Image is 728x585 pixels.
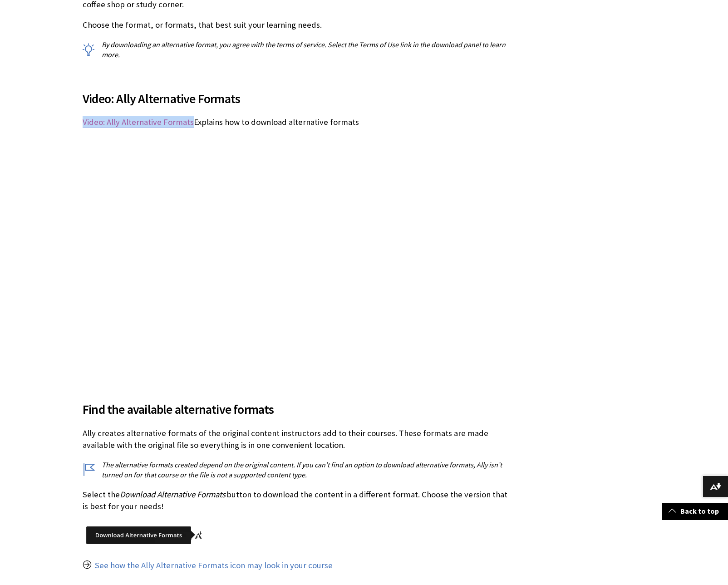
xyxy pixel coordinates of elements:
[95,560,333,571] a: See how the Ally Alternative Formats icon may look in your course
[83,40,511,60] p: By downloading an alternative format, you agree with the terms of service. Select the Terms of Us...
[83,89,511,108] span: Video: Ally Alternative Formats
[83,116,511,128] p: Explains how to download alternative formats
[83,460,511,480] p: The alternative formats created depend on the original content. If you can't find an option to do...
[662,503,728,520] a: Back to top
[83,427,511,451] p: Ally creates alternative formats of the original content instructors add to their courses. These ...
[83,137,511,378] iframe: Alternative formats - Ally
[83,400,511,419] span: Find the available alternative formats
[83,489,511,512] p: Select the button to download the content in a different format. Choose the version that is best ...
[83,19,511,31] p: Choose the format, or formats, that best suit your learning needs.
[83,117,194,128] a: Video: Ally Alternative Formats
[83,521,208,549] img: The Download Alternate Formats button is an A
[120,489,226,500] span: Download Alternative Formats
